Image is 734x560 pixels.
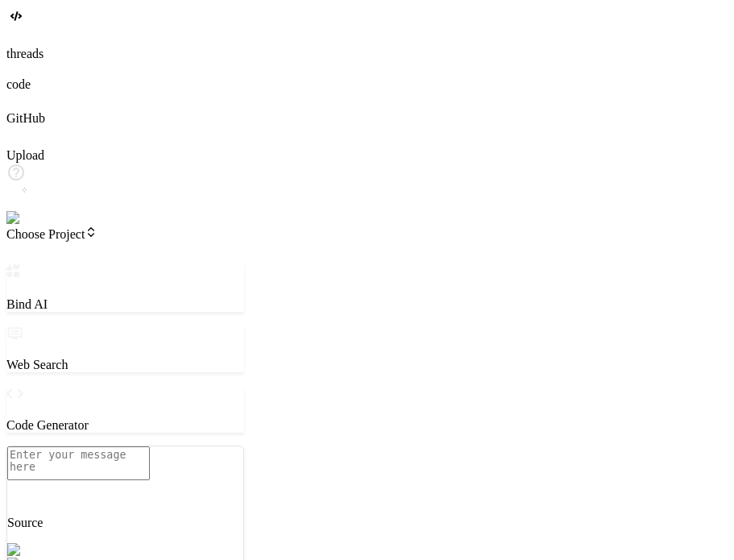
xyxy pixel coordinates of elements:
[6,47,44,60] label: threads
[6,77,31,91] label: code
[6,111,45,125] label: GitHub
[6,297,244,312] p: Bind AI
[6,358,244,372] p: Web Search
[6,227,97,241] span: Choose Project
[6,211,51,226] img: signin
[7,516,243,530] p: Source
[6,418,244,433] p: Code Generator
[6,148,44,162] label: Upload
[7,543,85,558] img: Pick Models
